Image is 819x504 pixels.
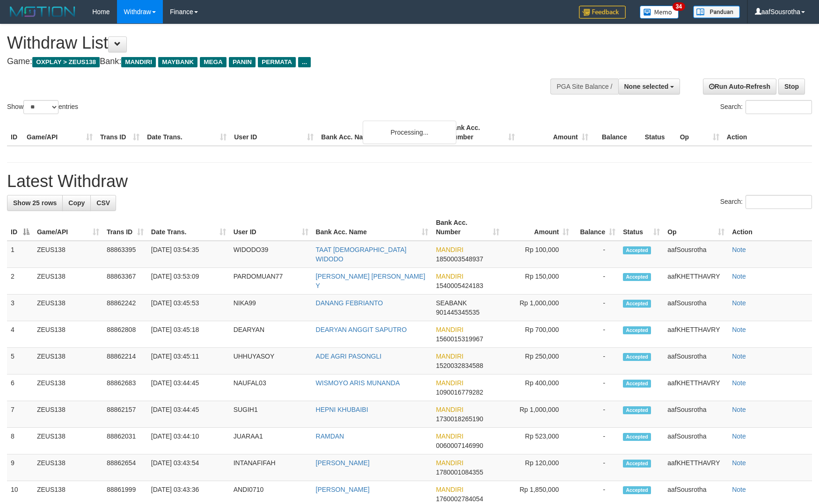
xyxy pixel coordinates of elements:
h1: Latest Withdraw [7,172,812,191]
a: Note [732,406,746,413]
td: aafSousrotha [664,295,728,321]
th: Amount: activate to sort column ascending [503,214,573,241]
th: Op: activate to sort column ascending [664,214,728,241]
td: - [573,374,619,401]
span: Copy 901445345535 to clipboard [436,309,479,316]
td: - [573,321,619,348]
a: Note [732,273,746,280]
span: MANDIRI [436,273,463,280]
span: SEABANK [436,299,467,307]
td: [DATE] 03:54:35 [147,241,230,268]
th: Trans ID [96,119,143,146]
td: INTANAFIFAH [230,454,312,481]
td: ZEUS138 [33,348,103,374]
th: User ID [230,119,317,146]
td: [DATE] 03:45:11 [147,348,230,374]
span: MANDIRI [436,432,463,440]
td: aafSousrotha [664,241,728,268]
a: RAMDAN [316,432,344,440]
td: 88862683 [103,374,147,401]
th: User ID: activate to sort column ascending [230,214,312,241]
span: MANDIRI [436,459,463,467]
span: Copy 1780001084355 to clipboard [436,468,483,476]
a: [PERSON_NAME] [PERSON_NAME] Y [316,273,425,289]
span: None selected [624,83,669,90]
a: Note [732,432,746,440]
td: ZEUS138 [33,268,103,295]
span: Copy [68,199,85,207]
td: ZEUS138 [33,295,103,321]
td: ZEUS138 [33,241,103,268]
td: SUGIH1 [230,401,312,428]
label: Search: [720,100,812,114]
span: 34 [673,2,685,11]
label: Show entries [7,100,78,114]
span: CSV [96,199,110,207]
td: [DATE] 03:44:10 [147,428,230,454]
span: Accepted [623,273,651,281]
th: Action [728,214,812,241]
th: Status: activate to sort column ascending [619,214,664,241]
td: 3 [7,295,33,321]
td: ZEUS138 [33,321,103,348]
h1: Withdraw List [7,34,537,52]
td: Rp 250,000 [503,348,573,374]
td: 88863367 [103,268,147,295]
span: PERMATA [258,57,296,67]
td: PARDOMUAN77 [230,268,312,295]
span: Copy 1850003548937 to clipboard [436,255,483,263]
th: Balance: activate to sort column ascending [573,214,619,241]
span: Accepted [623,246,651,254]
span: MANDIRI [436,246,463,253]
td: 88863395 [103,241,147,268]
td: 6 [7,374,33,401]
a: WISMOYO ARIS MUNANDA [316,379,400,387]
td: ZEUS138 [33,401,103,428]
td: [DATE] 03:53:09 [147,268,230,295]
span: Copy 1760002784054 to clipboard [436,495,483,503]
a: Show 25 rows [7,195,63,211]
span: Copy 1520032834588 to clipboard [436,362,483,369]
td: ZEUS138 [33,428,103,454]
td: aafSousrotha [664,428,728,454]
td: NIKA99 [230,295,312,321]
td: 88862214 [103,348,147,374]
td: - [573,348,619,374]
span: Accepted [623,326,651,334]
td: Rp 120,000 [503,454,573,481]
span: MANDIRI [121,57,156,67]
td: 88862157 [103,401,147,428]
td: aafKHETTHAVRY [664,268,728,295]
td: aafKHETTHAVRY [664,321,728,348]
td: Rp 100,000 [503,241,573,268]
th: Game/API [23,119,96,146]
td: 2 [7,268,33,295]
a: DEARYAN ANGGIT SAPUTRO [316,326,407,333]
a: Note [732,459,746,467]
td: [DATE] 03:45:53 [147,295,230,321]
span: Show 25 rows [13,199,57,207]
td: Rp 1,000,000 [503,295,573,321]
td: Rp 523,000 [503,428,573,454]
td: 1 [7,241,33,268]
label: Search: [720,195,812,209]
td: aafKHETTHAVRY [664,374,728,401]
td: [DATE] 03:44:45 [147,401,230,428]
td: [DATE] 03:44:45 [147,374,230,401]
th: Bank Acc. Number: activate to sort column ascending [432,214,503,241]
div: Processing... [363,121,456,144]
td: JUARAA1 [230,428,312,454]
a: [PERSON_NAME] [316,486,370,493]
th: Bank Acc. Name [317,119,445,146]
th: Trans ID: activate to sort column ascending [103,214,147,241]
a: CSV [90,195,116,211]
input: Search: [746,100,812,114]
span: Accepted [623,406,651,414]
td: - [573,295,619,321]
h4: Game: Bank: [7,57,537,66]
td: - [573,428,619,454]
td: UHHUYASOY [230,348,312,374]
th: Game/API: activate to sort column ascending [33,214,103,241]
th: Balance [592,119,641,146]
span: Accepted [623,353,651,361]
